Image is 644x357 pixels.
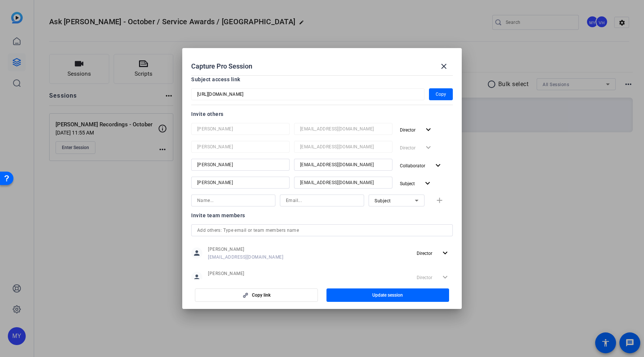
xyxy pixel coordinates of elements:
[252,292,271,298] span: Copy link
[423,179,432,188] mat-icon: expand_more
[195,288,318,302] button: Copy link
[191,57,453,75] div: Capture Pro Session
[197,178,284,187] input: Name...
[417,251,432,256] span: Director
[326,288,449,302] button: Update session
[300,142,386,151] input: Email...
[197,196,269,205] input: Name...
[424,125,433,135] mat-icon: expand_more
[208,254,283,260] span: [EMAIL_ADDRESS][DOMAIN_NAME]
[397,123,436,136] button: Director
[197,124,284,133] input: Name...
[433,161,443,170] mat-icon: expand_more
[400,181,415,186] span: Subject
[439,62,448,71] mat-icon: close
[191,272,202,283] mat-icon: person
[197,160,284,169] input: Name...
[397,159,446,172] button: Collaborator
[400,127,416,133] span: Director
[300,124,386,133] input: Email...
[208,271,283,277] span: [PERSON_NAME]
[197,142,284,151] input: Name...
[400,163,425,168] span: Collaborator
[397,177,435,190] button: Subject
[197,90,419,99] input: Session OTP
[300,160,386,169] input: Email...
[191,110,453,119] div: Invite others
[208,246,283,252] span: [PERSON_NAME]
[197,226,447,235] input: Add others: Type email or team members name
[191,211,453,220] div: Invite team members
[191,247,202,259] mat-icon: person
[191,75,453,84] div: Subject access link
[208,278,283,284] span: [EMAIL_ADDRESS][DOMAIN_NAME]
[436,90,446,99] span: Copy
[372,292,403,298] span: Update session
[429,88,453,100] button: Copy
[375,198,391,203] span: Subject
[286,196,358,205] input: Email...
[414,246,453,260] button: Director
[441,249,450,258] mat-icon: expand_more
[300,178,386,187] input: Email...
